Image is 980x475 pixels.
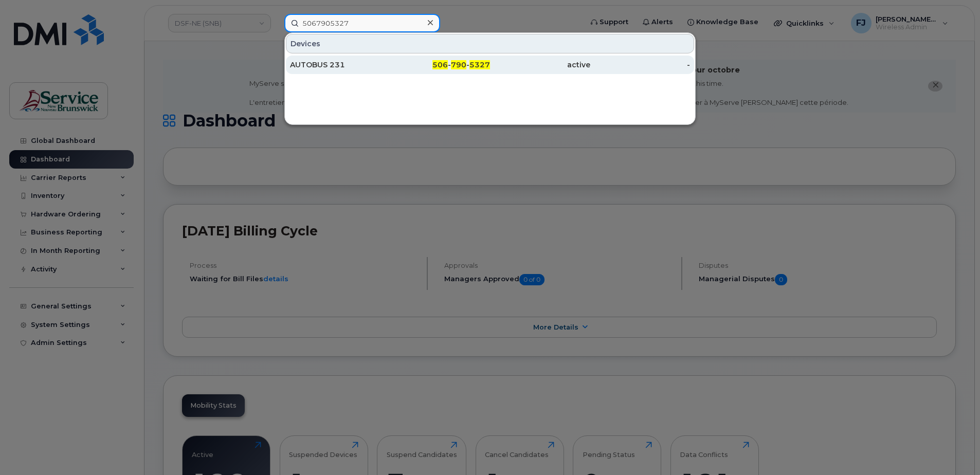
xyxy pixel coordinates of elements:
div: - [590,60,691,70]
div: - - [390,60,491,70]
a: AUTOBUS 231506-790-5327active- [286,56,694,74]
div: active [490,60,590,70]
div: Devices [286,34,694,53]
span: 506 [432,60,448,69]
span: 790 [451,60,466,69]
div: AUTOBUS 231 [290,60,390,70]
span: 5327 [469,60,490,69]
